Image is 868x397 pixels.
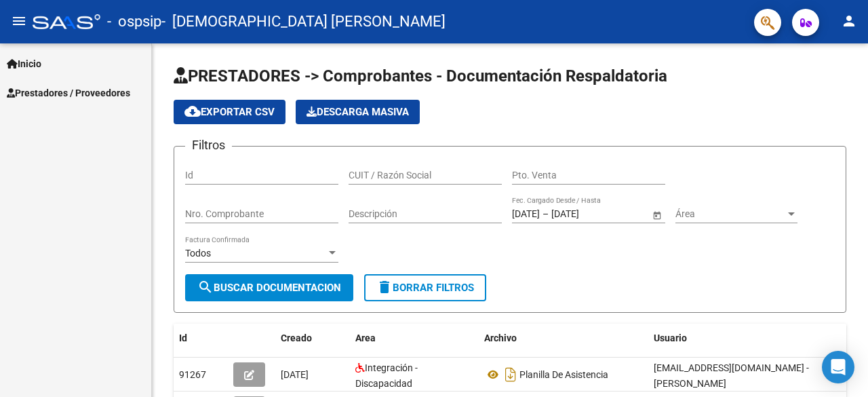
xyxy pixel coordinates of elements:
i: Descargar documento [502,364,519,385]
span: Planilla De Asistencia [519,369,608,380]
span: Integración - Discapacidad [355,362,418,389]
datatable-header-cell: Archivo [479,324,648,353]
button: Descarga Masiva [296,100,420,124]
span: 91267 [179,369,206,380]
datatable-header-cell: Creado [275,324,350,353]
span: Borrar Filtros [376,282,474,294]
span: Inicio [7,56,41,71]
span: Usuario [654,333,687,343]
button: Exportar CSV [174,100,285,124]
span: Buscar Documentacion [197,282,341,294]
mat-icon: search [197,279,214,295]
span: [DATE] [281,369,309,380]
span: Archivo [484,333,517,343]
span: – [542,208,549,220]
datatable-header-cell: Area [350,324,479,353]
datatable-header-cell: Id [174,324,228,353]
input: Fecha fin [551,208,618,220]
button: Borrar Filtros [364,274,486,301]
span: - [DEMOGRAPHIC_DATA] [PERSON_NAME] [161,7,446,37]
button: Open calendar [650,208,664,222]
span: Área [675,208,785,220]
app-download-masive: Descarga masiva de comprobantes (adjuntos) [296,100,420,124]
span: Todos [185,248,211,259]
h3: Filtros [185,136,232,155]
span: [EMAIL_ADDRESS][DOMAIN_NAME] - [PERSON_NAME] [654,362,809,389]
datatable-header-cell: Usuario [648,324,852,353]
span: Exportar CSV [184,106,275,118]
span: PRESTADORES -> Comprobantes - Documentación Respaldatoria [174,67,667,86]
span: - ospsip [107,7,161,37]
div: Open Intercom Messenger [822,351,854,383]
mat-icon: cloud_download [184,103,201,119]
span: Id [179,333,187,343]
input: Fecha inicio [512,208,540,220]
button: Buscar Documentacion [185,274,353,301]
mat-icon: person [841,13,857,29]
span: Prestadores / Proveedores [7,86,130,100]
span: Creado [281,333,312,343]
span: Area [355,333,376,343]
mat-icon: menu [11,13,27,29]
mat-icon: delete [376,279,393,295]
span: Descarga Masiva [307,106,409,118]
